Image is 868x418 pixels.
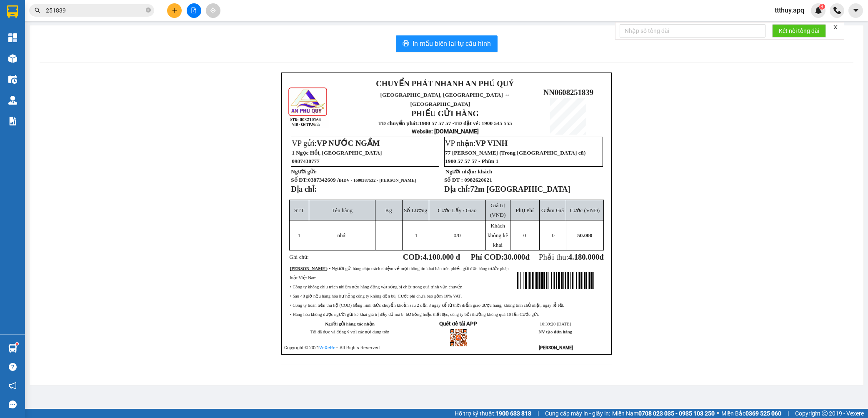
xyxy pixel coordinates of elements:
[289,254,308,260] span: Ghi chú:
[187,3,201,18] button: file-add
[9,382,17,390] span: notification
[541,207,564,213] span: Giảm Giá
[9,363,17,371] span: question-circle
[46,6,144,15] input: Tìm tên, số ĐT hoặc mã đơn
[385,207,392,213] span: Kg
[423,253,460,261] span: 4.100.000 đ
[290,266,509,280] span: : • Người gửi hàng chịu trách nhiệm về mọi thông tin khai báo trên phiếu gửi đơn hàng trước pháp ...
[819,4,825,10] sup: 3
[570,207,600,213] span: Cước (VNĐ)
[488,223,508,248] span: Khách không kê khai
[439,320,478,327] strong: Quét để tải APP
[298,232,301,238] span: 1
[470,185,570,193] span: 72m [GEOGRAPHIC_DATA]
[292,139,380,148] span: VP gửi:
[337,232,347,238] span: nhái
[478,168,492,175] span: khách
[290,294,462,298] span: • Sau 48 giờ nếu hàng hóa hư hỏng công ty không đền bù, Cước phí chưa bao gồm 10% VAT.
[210,8,216,13] span: aim
[454,232,457,238] span: 0
[191,8,197,13] span: file-add
[552,232,555,238] span: 0
[539,253,604,261] span: Phải thu:
[455,409,531,418] span: Hỗ trợ kỹ thuật:
[822,410,828,416] span: copyright
[490,202,506,218] span: Giá trị (VNĐ)
[772,24,826,38] button: Kết nối tổng đài
[833,7,841,14] img: phone-icon
[288,86,329,128] img: logo
[325,322,375,326] strong: Người gửi hàng xác nhận
[380,92,510,107] span: [GEOGRAPHIC_DATA], [GEOGRAPHIC_DATA] ↔ [GEOGRAPHIC_DATA]
[717,412,719,415] span: ⚪️
[308,177,416,183] span: 0387342609 /
[146,8,151,13] span: close-circle
[412,128,479,135] strong: : [DOMAIN_NAME]
[471,253,530,261] strong: Phí COD: đ
[172,8,178,13] span: plus
[206,3,220,18] button: aim
[445,139,508,148] span: VP nhận:
[8,117,17,125] img: solution-icon
[294,207,304,213] span: STT
[454,232,461,238] span: /0
[412,128,431,135] span: Website
[403,253,460,261] strong: COD:
[292,150,382,156] span: 1 Ngọc Hồi, [GEOGRAPHIC_DATA]
[540,322,571,326] span: 10:39:20 [DATE]
[539,330,572,334] strong: NV tạo đơn hàng
[376,79,514,88] strong: CHUYỂN PHÁT NHANH AN PHÚ QUÝ
[788,409,789,418] span: |
[404,207,427,213] span: Số Lượng
[454,120,512,126] strong: TĐ đặt vé: 1900 545 555
[444,177,463,183] strong: Số ĐT :
[523,232,526,238] span: 0
[8,75,17,84] img: warehouse-icon
[504,253,525,261] span: 30.000
[396,35,498,52] button: printerIn mẫu biên lai tự cấu hình
[290,303,564,308] span: • Công ty hoàn tiền thu hộ (COD) bằng hình thức chuyển khoản sau 2 đến 3 ngày kể từ thời điểm gia...
[444,185,470,193] strong: Địa chỉ:
[317,139,380,148] span: VP NƯỚC NGẦM
[438,207,476,213] span: Cước Lấy / Giao
[815,7,822,14] img: icon-new-feature
[403,40,409,48] span: printer
[319,345,335,350] a: VeXeRe
[612,409,715,418] span: Miền Nam
[8,344,17,353] img: warehouse-icon
[820,4,823,10] span: 3
[515,207,533,213] span: Phụ Phí
[16,343,18,345] sup: 1
[721,409,781,418] span: Miền Bắc
[543,88,593,97] span: NN0608251839
[310,330,390,334] span: Tôi đã đọc và đồng ý với các nội dung trên
[833,24,838,30] span: close
[464,177,492,183] span: 0982620621
[339,178,416,183] span: BIDV - 1600387532 - [PERSON_NAME]
[290,266,327,271] strong: [PERSON_NAME]
[779,26,819,35] span: Kết nối tổng đài
[568,253,600,261] span: 4.180.000
[445,150,585,156] span: 77 [PERSON_NAME] (Trong [GEOGRAPHIC_DATA] cũ)
[577,232,593,238] span: 50.000
[332,207,353,213] span: Tên hàng
[475,139,508,148] span: VP VINH
[745,410,781,417] strong: 0369 525 060
[411,109,479,118] strong: PHIẾU GỬI HÀNG
[291,177,416,183] strong: Số ĐT:
[291,185,317,193] strong: Địa chỉ:
[8,96,17,105] img: warehouse-icon
[848,3,863,18] button: caret-down
[291,168,317,175] strong: Người gửi:
[445,158,498,164] span: 1900 57 57 57 - Phím 1
[538,409,539,418] span: |
[9,400,17,408] span: message
[415,232,418,238] span: 1
[599,253,603,261] span: đ
[35,8,40,13] span: search
[419,120,454,126] strong: 1900 57 57 57 -
[545,409,610,418] span: Cung cấp máy in - giấy in:
[620,24,765,38] input: Nhập số tổng đài
[8,54,17,63] img: warehouse-icon
[8,33,17,42] img: dashboard-icon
